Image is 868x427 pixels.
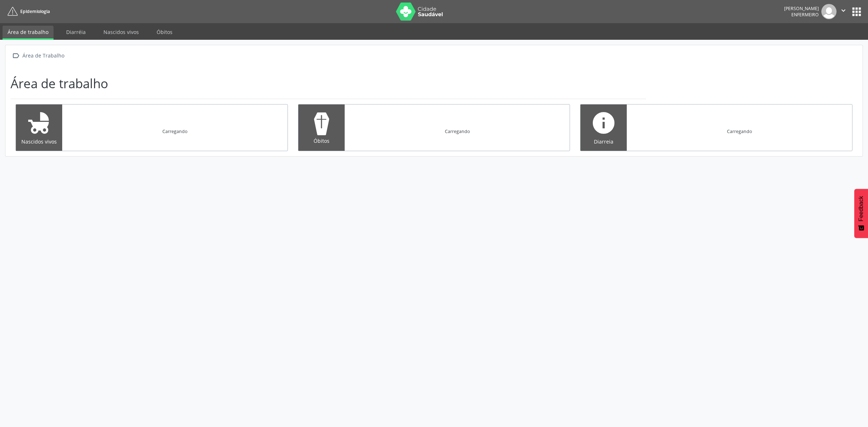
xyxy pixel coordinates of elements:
h1: Área de trabalho [10,76,108,91]
div: Diarreia [586,138,622,145]
a: Diarréia [61,26,91,38]
img: img [821,4,837,19]
div: Carregando [445,128,470,134]
button:  [837,4,850,19]
a: Nascidos vivos [98,26,144,38]
span: Enfermeiro [791,12,819,18]
a: Óbitos [152,26,178,38]
a: Epidemiologia [5,5,50,17]
button: apps [850,5,863,18]
button: Feedback - Mostrar pesquisa [854,189,868,238]
i:  [839,7,847,14]
span: Feedback [858,196,864,221]
i: info [591,110,617,136]
div: Óbitos [303,137,340,145]
div: [PERSON_NAME] [784,5,819,12]
i:  [10,50,21,61]
a:  Área de Trabalho [10,50,65,61]
a: Área de trabalho [3,26,54,40]
div: Nascidos vivos [21,138,57,145]
div: Carregando [727,128,752,134]
div: Área de Trabalho [21,50,65,61]
i: child_friendly [26,110,52,136]
span: Epidemiologia [20,8,50,14]
div: Carregando [162,128,187,134]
